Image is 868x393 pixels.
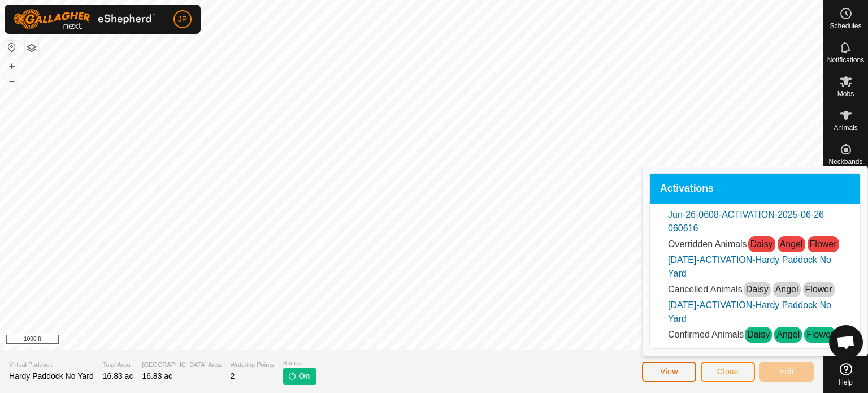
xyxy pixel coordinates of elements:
[14,9,155,29] img: Gallagher Logo
[747,330,770,339] a: Daisy
[288,372,297,381] img: turn-on
[9,360,94,370] span: Virtual Paddock
[806,330,834,339] a: Flower
[823,359,868,390] a: Help
[642,362,696,382] button: View
[805,284,832,294] a: Flower
[178,14,187,25] span: JP
[660,367,678,376] span: View
[827,57,864,63] span: Notifications
[759,362,814,382] button: Edit
[231,360,274,370] span: Watering Points
[668,300,831,323] a: [DATE]-ACTIVATION-Hardy Paddock No Yard
[283,359,316,368] span: Status
[423,335,456,346] a: Contact Us
[828,158,862,165] span: Neckbands
[810,239,837,249] a: Flower
[750,239,773,249] a: Daisy
[142,372,172,381] span: 16.83 ac
[668,239,747,249] span: Overridden Animals
[746,284,769,294] a: Daisy
[780,239,803,249] a: Angel
[142,360,221,370] span: [GEOGRAPHIC_DATA] Area
[837,90,854,97] span: Mobs
[779,367,794,376] span: Edit
[668,255,831,278] a: [DATE]-ACTIVATION-Hardy Paddock No Yard
[830,23,861,29] span: Schedules
[5,59,19,73] button: +
[9,372,94,381] span: Hardy Paddock No Yard
[103,360,133,370] span: Total Area
[776,330,800,339] a: Angel
[668,284,743,294] span: Cancelled Animals
[5,41,19,54] button: Reset Map
[25,41,38,55] button: Map Layers
[668,210,824,233] a: Jun-26-0608-ACTIVATION-2025-06-26 060616
[103,372,133,381] span: 16.83 ac
[829,325,863,359] div: Open chat
[775,284,798,294] a: Angel
[231,372,235,381] span: 2
[5,74,19,88] button: –
[668,330,744,339] span: Confirmed Animals
[717,367,739,376] span: Close
[839,379,853,386] span: Help
[701,362,755,382] button: Close
[834,124,858,131] span: Animals
[660,184,714,194] span: Activations
[299,370,310,382] span: On
[367,335,409,346] a: Privacy Policy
